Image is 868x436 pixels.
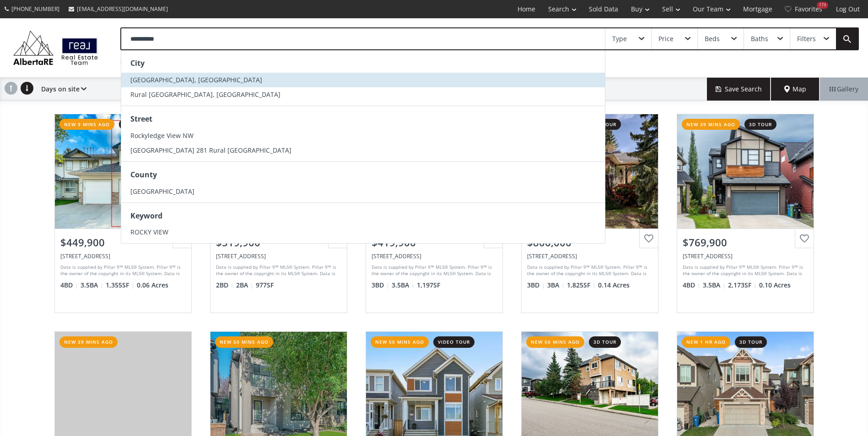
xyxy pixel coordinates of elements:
a: new 39 mins ago3d tour$769,900[STREET_ADDRESS]Data is supplied by Pillar 9™ MLS® System. Pillar 9... [668,105,823,322]
span: Rockyledge View NW [130,131,194,140]
span: [GEOGRAPHIC_DATA] 281 Rural [GEOGRAPHIC_DATA] [130,146,291,154]
span: 0.10 Acres [759,281,791,290]
img: Logo [9,28,102,67]
span: 3.5 BA [703,281,726,290]
span: 977 SF [256,281,274,290]
span: Gallery [830,85,858,94]
span: [GEOGRAPHIC_DATA] [130,187,194,196]
span: 3 BD [527,281,545,290]
strong: City [130,58,145,68]
div: 231 Harvest Gold Place NE, Calgary, AB T3K 4Y1 [60,252,186,260]
span: [PHONE_NUMBER] [11,5,59,13]
div: $449,900 [60,235,186,250]
div: Type [612,36,627,42]
span: 4 BD [683,281,701,290]
strong: Street [130,114,152,124]
strong: County [130,170,157,180]
div: Data is supplied by Pillar 9™ MLS® System. Pillar 9™ is the owner of the copyright in its MLS® Sy... [216,264,339,277]
div: 174 [817,2,828,9]
div: Filters [797,36,816,42]
div: Data is supplied by Pillar 9™ MLS® System. Pillar 9™ is the owner of the copyright in its MLS® Sy... [683,264,806,277]
span: [GEOGRAPHIC_DATA], [GEOGRAPHIC_DATA] [130,75,262,84]
div: Data is supplied by Pillar 9™ MLS® System. Pillar 9™ is the owner of the copyright in its MLS® Sy... [372,264,495,277]
span: 1,825 SF [567,281,596,290]
div: 39 Walden Green SE, Calgary, AB T2X 0Z4 [683,252,808,260]
div: Data is supplied by Pillar 9™ MLS® System. Pillar 9™ is the owner of the copyright in its MLS® Sy... [60,264,183,277]
div: 76 Edgeland Road NW, Calgary, AB T3A 2Y4 [527,252,652,260]
span: 2,173 SF [728,281,757,290]
span: 4 BD [60,281,78,290]
span: 1,355 SF [106,281,135,290]
span: [EMAIL_ADDRESS][DOMAIN_NAME] [77,5,168,13]
span: Map [784,85,806,94]
div: Baths [751,36,768,42]
div: 606 Redstone Crescent NE, Calgary, AB T3N 1M3 [372,252,497,260]
span: 3.5 BA [392,281,415,290]
div: Days on site [37,78,86,101]
div: Price [658,36,674,42]
a: [EMAIL_ADDRESS][DOMAIN_NAME] [64,0,173,17]
span: Rural [GEOGRAPHIC_DATA], [GEOGRAPHIC_DATA] [130,90,280,99]
button: Save Search [707,78,771,101]
strong: Keyword [130,211,162,221]
span: 2 BA [236,281,253,290]
span: 2 BD [216,281,234,290]
span: 0.06 Acres [137,281,168,290]
span: 0.14 Acres [598,281,630,290]
div: $769,900 [683,235,808,250]
div: 930 6 Avenue SW #2306, Calgary, AB T2P 1J3 [216,252,341,260]
span: ROCKY VIEW [130,228,168,236]
span: 3 BD [372,281,389,290]
div: [GEOGRAPHIC_DATA], [GEOGRAPHIC_DATA] [120,55,253,68]
div: Gallery [819,78,868,101]
span: 1,197 SF [417,281,440,290]
a: new 9 mins ago3d tour$449,900[STREET_ADDRESS]Data is supplied by Pillar 9™ MLS® System. Pillar 9™... [45,105,201,322]
span: 3 BA [547,281,565,290]
div: Map [771,78,819,101]
div: Beds [705,36,720,42]
div: Data is supplied by Pillar 9™ MLS® System. Pillar 9™ is the owner of the copyright in its MLS® Sy... [527,264,650,277]
span: 3.5 BA [81,281,103,290]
